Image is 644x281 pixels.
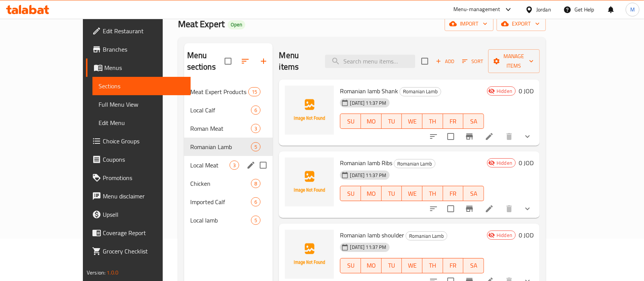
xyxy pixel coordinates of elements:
[405,116,419,127] span: WE
[361,186,382,201] button: MO
[443,186,464,201] button: FR
[251,143,260,151] span: 5
[422,186,443,201] button: TH
[402,114,422,129] button: WE
[325,55,415,68] input: search
[184,119,273,138] div: Roman Meat3
[382,186,402,201] button: TU
[523,204,532,213] svg: Show Choices
[86,58,191,77] a: Menus
[251,216,261,225] div: items
[184,156,273,174] div: Local Meat3edit
[184,80,273,232] nav: Menu sections
[536,5,551,14] div: Jordan
[190,197,251,206] div: Imported Calf
[394,159,435,168] div: Romanian Lamb
[400,87,441,96] span: Romanian Lamb
[86,40,191,58] a: Branches
[460,127,479,146] button: Branch-specific-item
[364,188,379,199] span: MO
[86,205,191,224] a: Upsell
[285,230,334,279] img: Romanian lamb shoulder
[86,22,191,40] a: Edit Restaurant
[402,186,422,201] button: WE
[433,55,457,67] span: Add item
[426,116,440,127] span: TH
[190,216,251,225] div: Local lamb
[99,81,184,91] span: Sections
[86,242,191,260] a: Grocery Checklist
[184,193,273,211] div: Imported Calf6
[424,200,443,218] button: sort-choices
[99,118,184,127] span: Edit Menu
[251,180,260,187] span: 8
[446,260,461,271] span: FR
[340,229,404,241] span: Romanian lamb shoulder
[190,161,230,170] div: Local Meat
[251,198,260,206] span: 6
[364,116,379,127] span: MO
[497,17,546,31] button: export
[190,124,251,133] div: Roman Meat
[92,114,191,132] a: Edit Menu
[426,260,440,271] span: TH
[406,232,447,240] span: Romanian Lamb
[433,55,457,67] button: Add
[422,114,443,129] button: TH
[104,63,184,72] span: Menus
[107,268,118,278] span: 1.0.0
[340,258,361,273] button: SU
[457,55,488,67] span: Sort items
[103,26,184,36] span: Edit Restaurant
[347,99,389,107] span: [DATE] 11:37 PM
[361,114,382,129] button: MO
[405,260,419,271] span: WE
[285,86,334,135] img: Romanian lamb Shank
[503,19,540,29] span: export
[446,116,461,127] span: FR
[424,127,443,146] button: sort-choices
[494,159,515,167] span: Hidden
[382,258,402,273] button: TU
[394,159,435,168] span: Romanian Lamb
[340,157,392,169] span: Romanian lamb Ribs
[485,204,494,213] a: Edit menu item
[340,85,398,97] span: Romanian lamb Shank
[485,132,494,141] a: Edit menu item
[251,124,261,133] div: items
[494,232,515,239] span: Hidden
[187,50,225,73] h2: Menu sections
[236,52,254,70] span: Sort sections
[178,15,225,32] span: Meat Expert
[453,5,500,14] div: Menu-management
[518,200,537,218] button: show more
[500,127,518,146] button: delete
[103,155,184,164] span: Coupons
[190,179,251,188] span: Chicken
[340,186,361,201] button: SU
[251,106,261,115] div: items
[630,5,635,14] span: M
[343,116,358,127] span: SU
[435,57,455,66] span: Add
[361,258,382,273] button: MO
[446,188,461,199] span: FR
[405,188,419,199] span: WE
[519,230,534,240] h6: 0 JOD
[343,188,358,199] span: SU
[249,88,260,96] span: 15
[343,260,358,271] span: SU
[406,231,447,240] div: Romanian Lamb
[445,17,494,31] button: import
[220,53,236,69] span: Select all sections
[228,21,245,28] span: Open
[340,114,361,129] button: SU
[443,114,464,129] button: FR
[251,142,261,151] div: items
[92,77,191,95] a: Sections
[86,187,191,205] a: Menu disclaimer
[463,186,484,201] button: SA
[190,87,249,96] div: Meat Expert Products
[460,200,479,218] button: Branch-specific-item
